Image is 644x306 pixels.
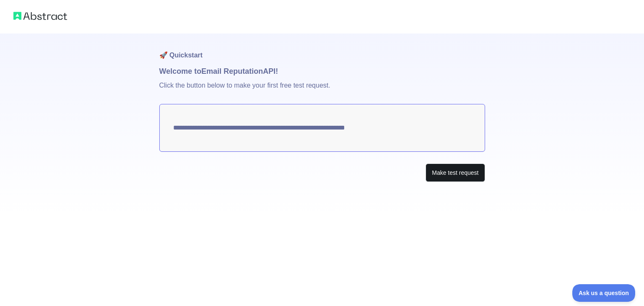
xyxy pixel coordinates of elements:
[426,163,485,182] button: Make test request
[159,77,485,104] p: Click the button below to make your first free test request.
[159,34,485,65] h1: 🚀 Quickstart
[159,65,485,77] h1: Welcome to Email Reputation API!
[572,284,636,302] iframe: Toggle Customer Support
[13,10,67,22] img: Abstract logo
